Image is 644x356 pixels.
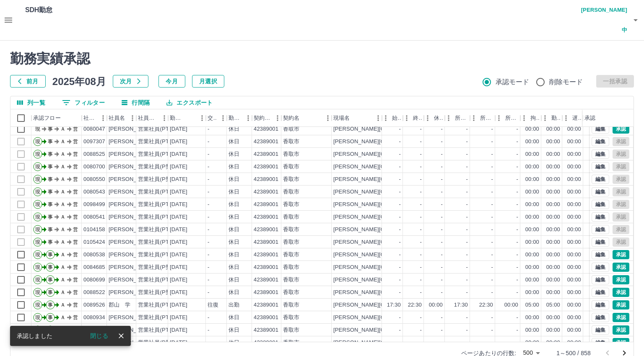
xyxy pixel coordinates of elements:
[109,201,154,209] div: [PERSON_NAME]
[35,139,40,144] text: 現
[333,201,492,209] div: [PERSON_NAME][GEOGRAPHIC_DATA]周辺地区複合公共施設
[48,126,53,132] text: 事
[567,138,581,146] div: 00:00
[60,214,65,220] text: Ａ
[60,201,65,207] text: Ａ
[399,163,401,171] div: -
[208,213,209,221] div: -
[170,226,187,234] div: [DATE]
[254,125,278,133] div: 42389001
[441,150,443,158] div: -
[206,109,227,127] div: 交通費
[60,176,65,182] text: Ａ
[170,201,187,209] div: [DATE]
[73,151,78,157] text: 営
[441,213,443,221] div: -
[420,188,422,196] div: -
[136,109,168,127] div: 社員区分
[229,226,239,234] div: 休日
[613,275,629,284] button: 承認
[517,163,518,171] div: -
[517,150,518,158] div: -
[196,112,208,124] button: メニュー
[592,225,609,234] button: 編集
[562,109,583,127] div: 遅刻等
[83,188,105,196] div: 0080543
[525,163,539,171] div: 00:00
[399,138,401,146] div: -
[525,226,539,234] div: 00:00
[517,138,518,146] div: -
[170,163,187,171] div: [DATE]
[109,125,154,133] div: [PERSON_NAME]
[399,175,401,183] div: -
[399,213,401,221] div: -
[109,175,154,183] div: [PERSON_NAME]
[83,109,97,127] div: 社員番号
[138,163,179,171] div: 営業社員(P契約)
[613,300,629,310] button: 承認
[392,109,401,127] div: 始業
[283,188,299,196] div: 香取市
[35,201,40,207] text: 現
[109,213,154,221] div: [PERSON_NAME]
[73,139,78,144] text: 営
[109,138,154,146] div: [PERSON_NAME]
[208,109,217,127] div: 交通費
[420,163,422,171] div: -
[495,109,520,127] div: 所定休憩
[254,238,278,246] div: 42389001
[592,175,609,184] button: 編集
[192,75,224,88] button: 月選択
[48,214,53,220] text: 事
[31,109,82,127] div: 承認フロー
[73,176,78,182] text: 営
[60,189,65,195] text: Ａ
[372,112,384,124] button: メニュー
[83,175,105,183] div: 0080550
[281,109,332,127] div: 契約名
[613,288,629,297] button: 承認
[97,112,109,124] button: メニュー
[48,189,53,195] text: 事
[613,325,629,335] button: 承認
[283,238,299,246] div: 香取市
[466,175,468,183] div: -
[73,126,78,132] text: 営
[613,124,629,134] button: 承認
[283,125,299,133] div: 香取市
[592,137,609,146] button: 編集
[567,201,581,209] div: 00:00
[567,175,581,183] div: 00:00
[109,188,154,196] div: [PERSON_NAME]
[229,125,239,133] div: 休日
[35,126,40,132] text: 現
[229,175,239,183] div: 休日
[491,188,493,196] div: -
[48,227,53,232] text: 事
[333,150,492,158] div: [PERSON_NAME][GEOGRAPHIC_DATA]周辺地区複合公共施設
[441,138,443,146] div: -
[546,226,560,234] div: 00:00
[10,96,52,109] button: 列選択
[592,200,609,209] button: 編集
[592,313,609,322] button: 編集
[567,150,581,158] div: 00:00
[254,163,278,171] div: 42389001
[592,288,609,297] button: 編集
[546,175,560,183] div: 00:00
[592,300,609,310] button: 編集
[333,213,492,221] div: [PERSON_NAME][GEOGRAPHIC_DATA]周辺地区複合公共施設
[572,109,582,127] div: 遅刻等
[441,201,443,209] div: -
[73,164,78,170] text: 営
[170,238,187,246] div: [DATE]
[283,201,299,209] div: 香取市
[592,250,609,259] button: 編集
[613,250,629,259] button: 承認
[491,175,493,183] div: -
[138,109,158,127] div: 社員区分
[254,201,278,209] div: 42389001
[208,150,209,158] div: -
[333,226,492,234] div: [PERSON_NAME][GEOGRAPHIC_DATA]周辺地区複合公共施設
